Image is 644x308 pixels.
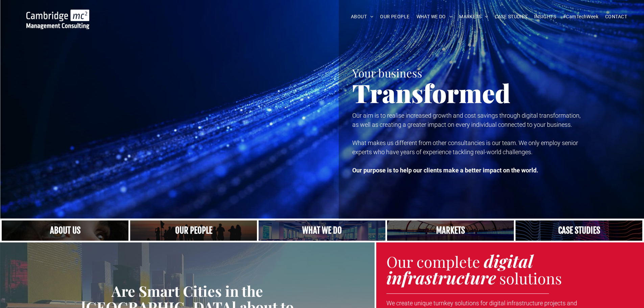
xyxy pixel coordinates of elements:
span: What makes us different from other consultancies is our team. We only employ senior experts who h... [352,139,578,156]
a: CASE STUDIES [492,11,531,22]
a: A yoga teacher lifting his whole body off the ground in the peacock pose [259,220,385,241]
a: ABOUT [348,11,377,22]
a: Close up of woman's face, centered on her eyes [2,220,128,241]
a: MARKETS [456,11,491,22]
a: INSIGHTS [531,11,559,22]
span: Transformed [352,76,510,110]
a: OUR PEOPLE [377,11,413,22]
span: Our aim is to realise increased growth and cost savings through digital transformation, as well a... [352,112,580,128]
span: solutions [499,268,562,288]
a: CONTACT [602,11,630,22]
span: Your business [352,65,422,80]
strong: digital [484,250,533,272]
a: #CamTechWeek [559,11,602,22]
span: Our complete [386,251,480,271]
a: WHAT WE DO [413,11,456,22]
img: Cambridge MC Logo [26,9,89,29]
strong: infrastructure [386,266,496,289]
a: A crowd in silhouette at sunset, on a rise or lookout point [130,220,257,241]
strong: Our purpose is to help our clients make a better impact on the world. [352,167,538,174]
